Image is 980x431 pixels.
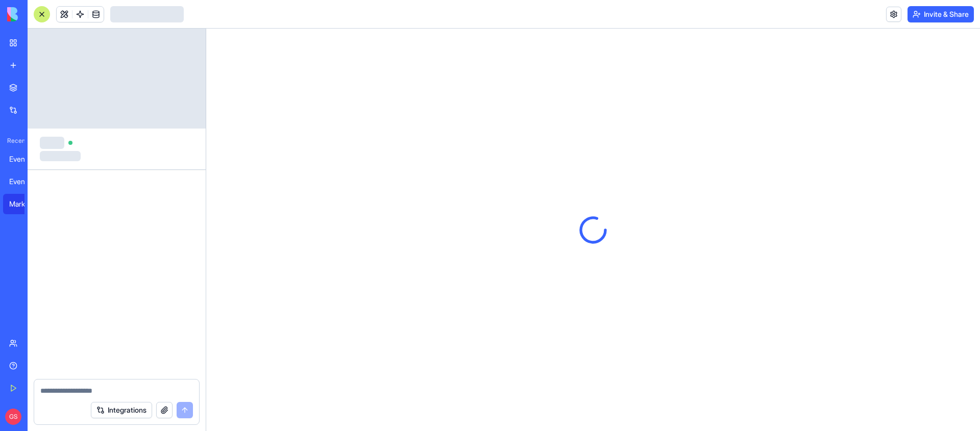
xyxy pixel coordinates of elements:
[908,6,974,22] button: Invite & Share
[5,409,21,425] span: GS
[9,154,38,164] div: Event Command Center
[3,149,44,169] a: Event Command Center
[3,171,44,192] a: Event Command Center
[9,176,38,187] div: Event Command Center
[3,194,44,214] a: Markdown Editor
[3,137,24,145] span: Recent
[9,199,38,209] div: Markdown Editor
[7,7,70,21] img: logo
[91,402,152,418] button: Integrations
